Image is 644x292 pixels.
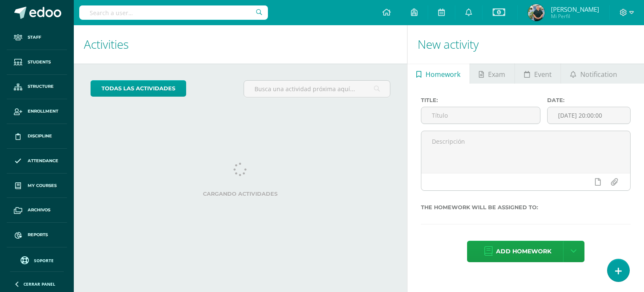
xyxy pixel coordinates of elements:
[7,198,67,223] a: Archivos
[10,254,64,266] a: Soporte
[244,81,390,97] input: Busca una actividad próxima aquí...
[421,97,540,103] label: Title:
[421,107,540,124] input: Título
[528,4,545,21] img: 4447a754f8b82caf5a355abd86508926.png
[561,63,626,84] a: Notification
[79,5,268,20] input: Search a user…
[488,64,505,84] span: Exam
[7,223,67,247] a: Reports
[7,124,67,149] a: Discipline
[84,25,397,63] h1: Activities
[551,13,599,20] span: Mi Perfil
[426,64,460,84] span: Homework
[7,99,67,124] a: Enrollment
[470,63,514,84] a: Exam
[7,50,67,75] a: Students
[91,191,390,197] label: Cargando actividades
[34,258,54,263] span: Soporte
[28,231,48,238] span: Reports
[28,158,58,164] span: Attendance
[7,149,67,174] a: Attendance
[551,5,599,13] span: [PERSON_NAME]
[91,80,186,97] a: todas las Actividades
[23,281,55,287] span: Cerrar panel
[418,25,634,63] h1: New activity
[28,182,57,189] span: My courses
[7,75,67,100] a: Structure
[7,174,67,198] a: My courses
[580,64,617,84] span: Notification
[28,34,41,41] span: Staff
[421,204,631,210] label: The homework will be assigned to:
[534,64,552,84] span: Event
[7,25,67,50] a: Staff
[548,107,630,124] input: Fecha de entrega
[547,97,631,103] label: Date:
[408,63,470,84] a: Homework
[28,133,52,139] span: Discipline
[28,108,58,115] span: Enrollment
[515,63,561,84] a: Event
[28,83,54,90] span: Structure
[28,59,51,66] span: Students
[28,207,50,213] span: Archivos
[496,241,551,262] span: Add homework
